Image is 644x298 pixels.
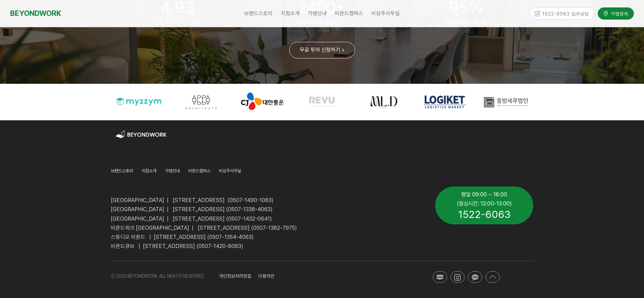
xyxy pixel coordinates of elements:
span: 지점소개 [281,10,300,17]
a: 가맹문의 [598,6,634,18]
span: 비욘드워크 [GEOGRAPHIC_DATA] | [STREET_ADDRESS] (0507-1382-7975) [111,225,297,231]
span: 가맹안내 [308,10,327,17]
a: 지점소개 [277,5,304,22]
span: [GEOGRAPHIC_DATA] | [STREET_ADDRESS] (0507-1432-0641) [111,216,272,222]
span: 개인정보처리방침 이용약관 [219,273,274,279]
a: 브랜드스토리 [240,5,277,22]
a: BEYONDWORK [10,7,61,20]
a: 비욘드캠퍼스 [188,167,210,176]
a: 비상주사무실 [219,167,241,176]
span: 스튜디오 비욘드 | [STREET_ADDRESS] (0507-1354-4063) [111,234,254,240]
a: 가맹안내 [165,167,180,176]
span: 브랜드스토리 [244,10,273,17]
span: 가맹안내 [165,168,180,173]
span: 평일 09:00 ~ 18:00 [461,191,507,198]
span: 지점소개 [142,168,156,173]
span: [GEOGRAPHIC_DATA] | [STREET_ADDRESS] (0507-1490-1063) [111,197,274,203]
span: ⓒ 2020 BEYONDWORK. ALL RIGHTS RESERVED. [111,273,204,279]
a: 지점소개 [142,167,156,176]
a: 무료 투어 신청하기 > [289,42,355,58]
span: 비상주사무실 [371,10,400,17]
span: 비욘드캠퍼스 [335,10,363,17]
a: 가맹안내 [304,5,331,22]
span: 가맹문의 [609,9,628,16]
span: 비상주사무실 [219,168,241,173]
span: 비욘드큐브 | [STREET_ADDRESS] (0507-1420-8063) [111,243,243,249]
a: 비욘드캠퍼스 [331,5,367,22]
span: 브랜드스토리 [111,168,133,173]
a: 브랜드스토리 [111,167,133,176]
span: (점심시간: 12:00-13:00) [457,200,512,207]
span: 비욘드캠퍼스 [188,168,210,173]
span: [GEOGRAPHIC_DATA] | [STREET_ADDRESS] (0507-1338-4063) [111,206,273,213]
a: 비상주사무실 [367,5,404,22]
span: 1522-6063 [458,208,511,220]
